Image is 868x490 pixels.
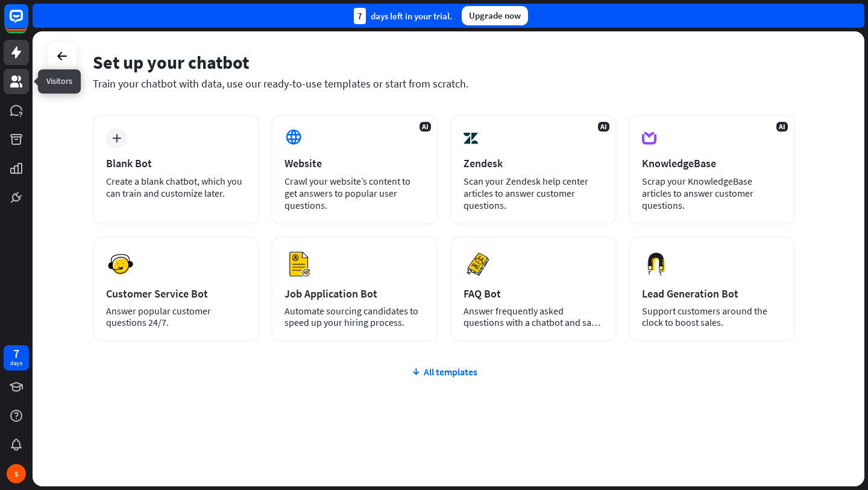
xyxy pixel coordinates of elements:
div: Create a blank chatbot, which you can train and customize later. [106,175,246,199]
div: Lead Generation Bot [642,287,782,301]
button: Open LiveChat chat widget [10,5,46,41]
div: S [7,464,26,483]
i: plus [112,134,121,142]
div: days [10,359,22,367]
div: Crawl your website’s content to get answers to popular user questions. [285,175,424,211]
div: Set up your chatbot [93,51,795,74]
div: Zendesk [464,156,603,170]
div: Answer popular customer questions 24/7. [106,305,246,328]
div: FAQ Bot [464,287,603,301]
div: KnowledgeBase [642,156,782,170]
span: AI [598,122,609,132]
div: days left in your trial. [354,8,452,24]
div: Customer Service Bot [106,287,246,301]
div: 7 [13,348,19,359]
div: All templates [93,366,795,378]
div: Upgrade now [462,6,528,25]
div: Scrap your KnowledgeBase articles to answer customer questions. [642,175,782,211]
div: Scan your Zendesk help center articles to answer customer questions. [464,175,603,211]
div: 7 [354,8,366,24]
div: Website [285,156,424,170]
div: Job Application Bot [285,287,424,301]
div: Support customers around the clock to boost sales. [642,305,782,328]
span: AI [420,122,431,132]
div: Train your chatbot with data, use our ready-to-use templates or start from scratch. [93,77,795,91]
span: AI [776,122,788,132]
div: Blank Bot [106,156,246,170]
div: Automate sourcing candidates to speed up your hiring process. [285,305,424,328]
div: Answer frequently asked questions with a chatbot and save your time. [464,305,603,328]
a: 7 days [4,345,29,371]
